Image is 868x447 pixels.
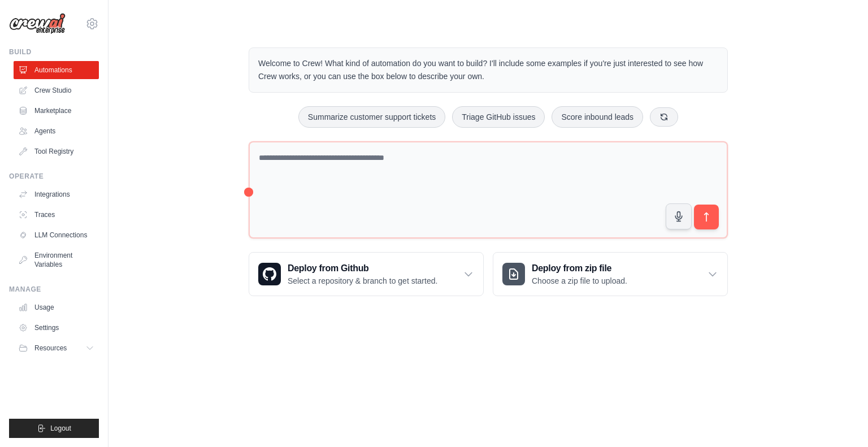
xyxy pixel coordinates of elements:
button: Logout [9,419,99,438]
a: LLM Connections [14,226,99,244]
div: Build [9,47,99,57]
a: Crew Studio [14,81,99,99]
span: Logout [50,424,71,433]
span: Resources [34,344,67,353]
a: Integrations [14,185,99,203]
h3: Deploy from zip file [532,262,627,275]
a: Automations [14,61,99,79]
h3: Deploy from Github [288,262,437,275]
p: Select a repository & branch to get started. [288,275,437,287]
button: Summarize customer support tickets [298,106,445,128]
a: Marketplace [14,102,99,120]
a: Traces [14,206,99,224]
div: Manage [9,285,99,294]
p: Choose a zip file to upload. [532,275,627,287]
p: Welcome to Crew! What kind of automation do you want to build? I'll include some examples if you'... [258,57,718,83]
a: Environment Variables [14,246,99,274]
a: Usage [14,298,99,316]
button: Score inbound leads [552,106,643,128]
a: Tool Registry [14,142,99,160]
div: Operate [9,172,99,181]
img: Logo [9,13,66,34]
a: Agents [14,122,99,140]
a: Settings [14,319,99,337]
button: Triage GitHub issues [452,106,545,128]
button: Resources [14,339,99,357]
